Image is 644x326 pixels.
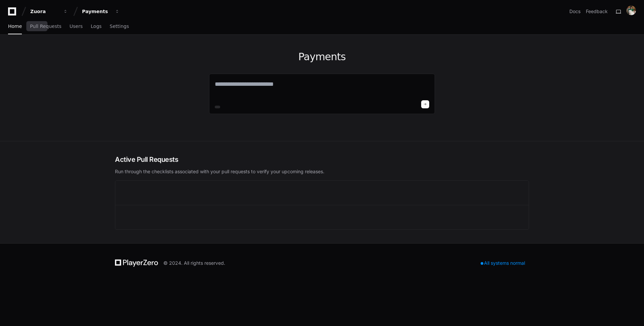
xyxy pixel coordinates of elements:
[622,304,641,322] iframe: Open customer support
[82,8,111,15] div: Payments
[115,155,529,164] h2: Active Pull Requests
[30,24,61,28] span: Pull Requests
[110,24,129,28] span: Settings
[569,8,580,15] a: Docs
[28,5,71,17] button: Zuora
[70,19,83,34] a: Users
[8,24,22,28] span: Home
[627,6,636,15] img: ACg8ocLG_LSDOp7uAivCyQqIxj1Ef0G8caL3PxUxK52DC0_DO42UYdCW=s96-c
[163,260,225,266] div: © 2024. All rights reserved.
[70,24,83,28] span: Users
[209,51,435,63] h1: Payments
[8,19,22,34] a: Home
[110,19,129,34] a: Settings
[30,8,59,15] div: Zuora
[477,258,529,268] div: All systems normal
[30,19,61,34] a: Pull Requests
[586,8,608,15] button: Feedback
[91,24,102,28] span: Logs
[115,168,529,175] p: Run through the checklists associated with your pull requests to verify your upcoming releases.
[79,5,122,17] button: Payments
[91,19,102,34] a: Logs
